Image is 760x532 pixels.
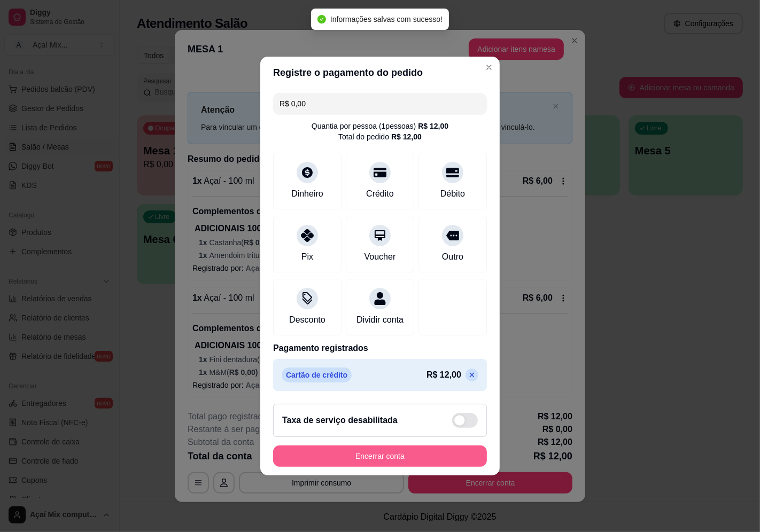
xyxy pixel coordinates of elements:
[289,314,325,326] div: Desconto
[280,93,480,114] input: Ex.: hambúrguer de cordeiro
[301,251,313,263] div: Pix
[365,251,396,263] div: Voucher
[282,367,352,382] p: Cartão de crédito
[273,445,487,467] button: Encerrar conta
[442,251,463,263] div: Outro
[291,187,323,200] div: Dinheiro
[260,57,500,89] header: Registre o pagamento do pedido
[330,15,443,24] span: Informações salvas com sucesso!
[480,59,498,76] button: Close
[418,121,448,131] div: R$ 12,00
[356,314,404,326] div: Dividir conta
[338,131,422,142] div: Total do pedido
[440,187,465,200] div: Débito
[282,414,398,427] h2: Taxa de serviço desabilitada
[273,342,487,355] p: Pagamento registrados
[317,15,326,24] span: check-circle
[366,187,394,200] div: Crédito
[391,131,422,142] div: R$ 12,00
[426,369,461,381] p: R$ 12,00
[312,121,448,131] div: Quantia por pessoa ( 1 pessoas)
